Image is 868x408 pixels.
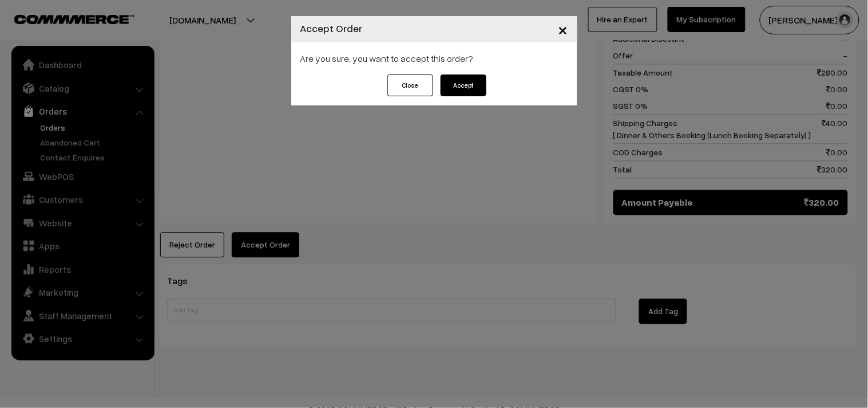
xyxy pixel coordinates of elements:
button: Close [387,74,433,96]
h4: Accept Order [300,21,363,36]
span: × [558,18,568,40]
button: Accept [441,74,486,96]
div: Are you sure, you want to accept this order? [291,42,577,74]
button: Close [549,11,577,47]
